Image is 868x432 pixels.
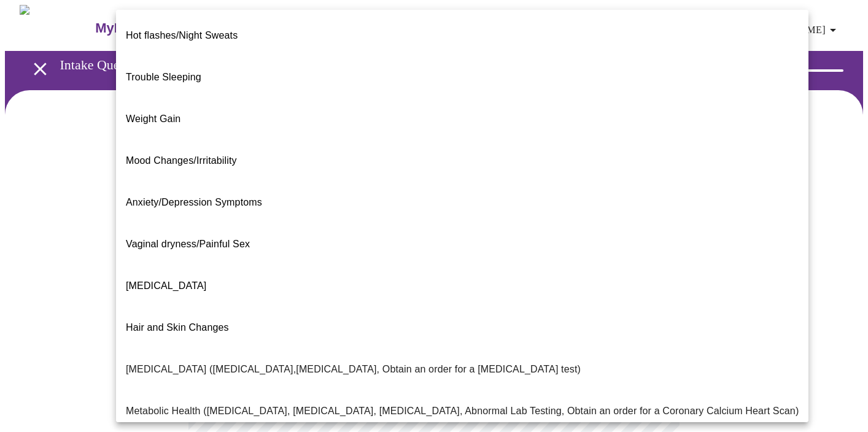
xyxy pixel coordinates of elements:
[126,155,237,166] span: Mood Changes/Irritability
[126,72,201,82] span: Trouble Sleeping
[126,197,262,207] span: Anxiety/Depression Symptoms
[126,362,581,377] p: [MEDICAL_DATA] ([MEDICAL_DATA],[MEDICAL_DATA], Obtain an order for a [MEDICAL_DATA] test)
[126,30,238,40] span: Hot flashes/Night Sweats
[126,322,229,333] span: Hair and Skin Changes
[126,280,206,291] span: [MEDICAL_DATA]
[126,239,250,249] span: Vaginal dryness/Painful Sex
[126,114,180,124] span: Weight Gain
[126,404,799,418] p: Metabolic Health ([MEDICAL_DATA], [MEDICAL_DATA], [MEDICAL_DATA], Abnormal Lab Testing, Obtain an...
